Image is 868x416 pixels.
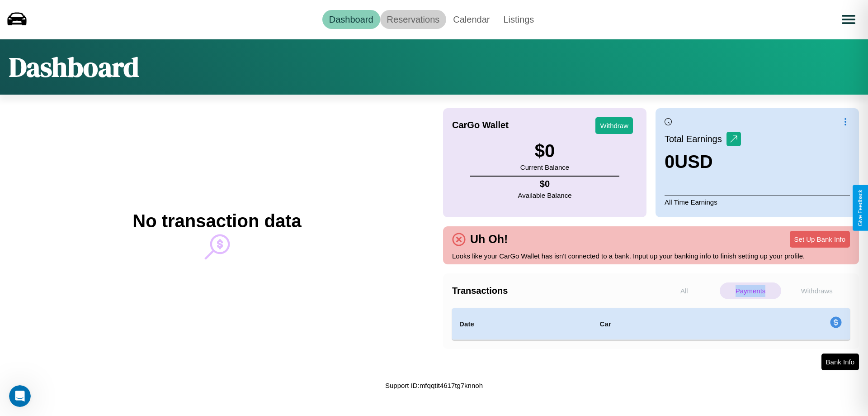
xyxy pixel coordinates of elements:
button: Bank Info [821,354,859,370]
div: Give Feedback [857,190,863,226]
p: Current Balance [520,161,569,173]
h4: Transactions [452,286,651,296]
a: Listings [496,10,541,29]
h4: Uh Oh! [466,233,512,246]
h4: $ 0 [518,179,572,189]
table: simple table [452,308,850,340]
p: Available Balance [518,189,572,201]
a: Calendar [446,10,496,29]
p: Support ID: mfqqtit4617tg7knnoh [385,379,483,392]
h3: 0 USD [665,152,741,172]
h4: Car [599,319,709,330]
h1: Dashboard [9,48,139,86]
h2: No transaction data [132,211,301,231]
p: Total Earnings [665,131,726,147]
a: Reservations [380,10,447,29]
p: Looks like your CarGo Wallet has isn't connected to a bank. Input up your banking info to finish ... [452,250,850,262]
button: Withdraw [595,117,633,134]
a: Dashboard [322,10,380,29]
p: Withdraws [786,282,848,299]
p: All Time Earnings [665,196,850,208]
button: Set Up Bank Info [790,231,850,248]
iframe: Intercom live chat [9,385,31,407]
button: Open menu [836,7,861,32]
h3: $ 0 [520,141,569,161]
h4: CarGo Wallet [452,120,509,130]
p: Payments [720,282,782,299]
h4: Date [459,319,585,330]
p: All [653,282,715,299]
